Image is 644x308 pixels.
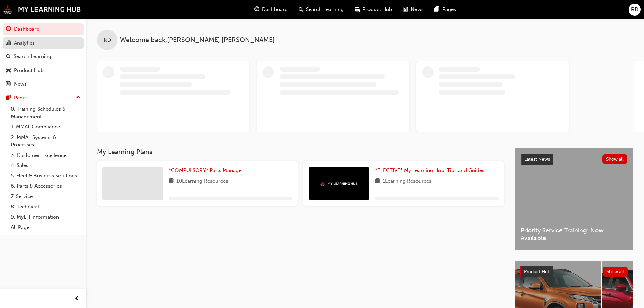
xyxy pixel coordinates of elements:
a: 8. Technical [8,202,84,212]
span: Search Learning [306,6,344,14]
span: RD [104,36,111,44]
span: up-icon [76,93,81,102]
a: Dashboard [3,23,84,35]
span: News [411,6,424,14]
button: RD [629,4,641,16]
a: Latest NewsShow all [521,154,627,165]
a: News [3,78,84,90]
button: Show all [603,267,628,277]
div: Product Hub [14,67,44,74]
a: 1. MMAL Compliance [8,122,84,132]
div: Analytics [14,39,35,47]
span: pages-icon [434,5,439,14]
img: mmal [320,182,358,186]
span: guage-icon [6,26,11,32]
span: Pages [442,6,456,14]
span: Dashboard [262,6,288,14]
div: News [14,80,27,88]
div: Search Learning [14,53,51,61]
span: RD [631,6,638,14]
span: Latest News [524,156,550,162]
span: *ELECTIVE* My Learning Hub: Tips and Guides [375,167,484,173]
span: car-icon [6,68,11,74]
a: search-iconSearch Learning [293,3,349,17]
a: 6. Parts & Accessories [8,181,84,191]
div: Pages [14,94,28,102]
a: *COMPULSORY* Parts Manager [169,167,246,174]
span: book-icon [375,177,380,186]
span: book-icon [169,177,174,186]
button: Pages [3,92,84,104]
span: news-icon [403,5,408,14]
span: Priority Service Training: Now Available! [521,227,627,242]
a: All Pages [8,222,84,233]
span: Product Hub [362,6,392,14]
a: guage-iconDashboard [249,3,293,17]
span: 1 Learning Resources [383,177,431,186]
a: Latest NewsShow allPriority Service Training: Now Available! [515,148,633,250]
span: pages-icon [6,95,11,101]
button: Show all [602,154,628,164]
span: prev-icon [74,294,79,303]
span: search-icon [299,5,303,14]
span: Welcome back , [PERSON_NAME] [PERSON_NAME] [120,36,275,44]
a: 5. Fleet & Business Solutions [8,171,84,181]
a: 4. Sales [8,160,84,171]
a: 0. Training Schedules & Management [8,104,84,122]
a: pages-iconPages [429,3,461,17]
a: 3. Customer Excellence [8,150,84,161]
span: chart-icon [6,40,11,46]
a: *ELECTIVE* My Learning Hub: Tips and Guides [375,167,487,174]
a: 2. MMAL Systems & Processes [8,132,84,150]
a: car-iconProduct Hub [349,3,398,17]
span: search-icon [6,54,11,60]
a: Search Learning [3,50,84,63]
img: mmal [3,5,81,14]
span: 10 Learning Resources [176,177,228,186]
span: news-icon [6,81,11,87]
span: Product Hub [524,269,550,275]
button: DashboardAnalyticsSearch LearningProduct HubNews [3,22,84,92]
a: Product HubShow all [520,266,628,277]
a: 9. MyLH Information [8,212,84,222]
a: Product Hub [3,64,84,77]
span: *COMPULSORY* Parts Manager [169,167,243,173]
a: Analytics [3,37,84,49]
h3: My Learning Plans [97,148,504,156]
span: guage-icon [254,5,259,14]
a: 7. Service [8,191,84,202]
span: car-icon [355,5,360,14]
a: news-iconNews [398,3,429,17]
